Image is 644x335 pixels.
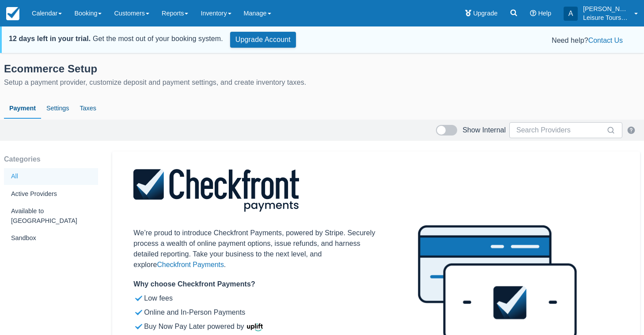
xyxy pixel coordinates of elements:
[583,13,629,22] p: Leisure Tours Demo Account
[6,7,19,20] img: checkfront-main-nav-mini-logo.png
[4,60,640,75] div: Ecommerce Setup
[310,35,623,46] div: Need help?
[133,228,376,270] div: We’re proud to introduce Checkfront Payments, powered by Stripe. Securely process a wealth of onl...
[133,169,299,214] img: Checkfront Payments
[588,35,623,46] button: Contact Us
[4,230,98,247] div: Sandbox
[473,10,497,17] span: Upgrade
[583,4,629,13] p: [PERSON_NAME] ([PERSON_NAME][DOMAIN_NAME][PERSON_NAME])
[133,307,144,320] span: Check
[230,32,296,48] a: Upgrade Account
[41,98,74,119] a: Settings
[4,77,640,88] div: Setup a payment provider, customize deposit and payment settings, and create inventory taxes.
[133,293,144,305] span: Check
[74,98,102,119] a: Taxes
[530,10,536,16] i: Help
[4,168,98,185] div: All
[144,307,245,318] div: Online and In-Person Payments
[9,35,91,42] strong: 12 days left in your trial.
[538,10,551,17] span: Help
[462,126,506,135] div: Show Internal
[133,279,255,290] p: Why choose Checkfront Payments?
[4,186,98,203] div: Active Providers
[4,98,41,119] a: Payment
[564,7,578,21] div: A
[133,321,144,334] span: Check
[4,151,98,167] div: Categories
[516,122,605,138] input: Search Providers
[9,34,223,44] div: Get the most out of your booking system.
[144,293,173,304] div: Low fees
[157,261,224,268] a: Checkfront Payments
[144,321,244,332] div: Buy Now Pay Later powered by
[4,203,98,229] div: Available to [GEOGRAPHIC_DATA]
